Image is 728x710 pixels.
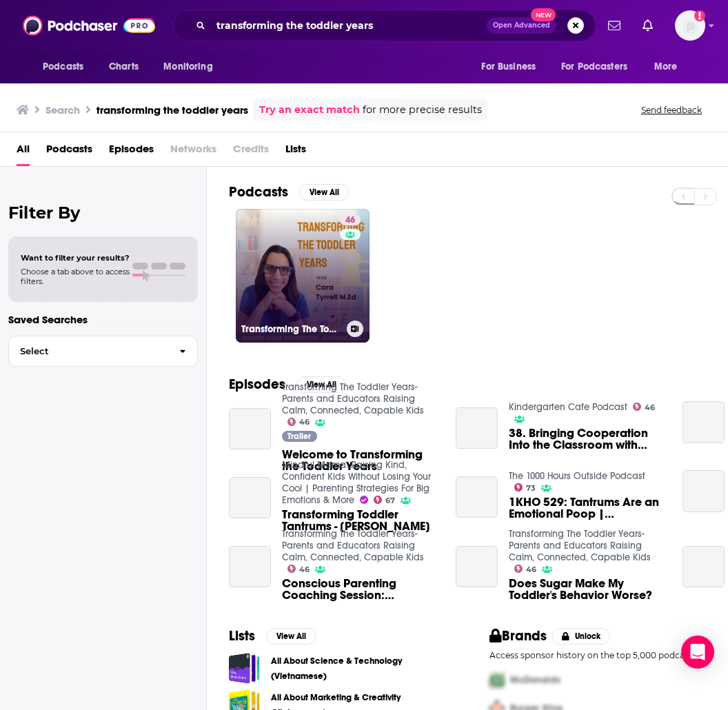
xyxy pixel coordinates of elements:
a: Does Sugar Make My Toddler's Behavior Worse? [456,546,498,588]
h3: transforming the toddler years [97,103,248,116]
img: First Pro Logo [484,666,510,694]
span: Choose a tab above to access filters. [21,267,130,286]
span: Monitoring [163,57,212,77]
a: ListsView All [229,627,316,645]
a: Conscious Parenting Coaching Session: Supporting Toddler's Separation Anxiety [229,546,271,588]
span: 46 [645,405,655,411]
span: 73 [526,485,536,491]
a: Show notifications dropdown [603,14,626,37]
p: Saved Searches [8,313,198,326]
h2: Filter By [8,203,198,223]
span: Select [9,347,168,356]
a: EpisodesView All [229,376,346,393]
span: Open Advanced [493,22,550,29]
a: 1KHO 529: Tantrums Are an Emotional Poop | Devon Kuntzman, Transforming Toddlerhood [456,476,498,518]
a: PodcastsView All [229,183,349,201]
svg: Add a profile image [694,10,705,21]
a: 46 [514,565,537,573]
span: 38. Bringing Cooperation Into the Classroom with [PERSON_NAME] from Transforming the Toddler Years [509,427,666,451]
span: Podcasts [43,57,83,77]
a: 66. Transforming Toddlerhood an Interview with Devon Kuntzman [682,401,725,443]
button: open menu [33,54,101,80]
button: Select [8,336,198,367]
h2: Brands [489,627,547,645]
span: Logged in as sarahhallprinc [675,10,705,41]
span: Networks [170,138,216,166]
a: All [17,138,30,166]
img: User Profile [675,10,705,41]
a: Transforming Toddler Tantrums - Devon Kuntzman [229,477,271,519]
a: 38. Bringing Cooperation Into the Classroom with Cara from Transforming the Toddler Years [509,427,666,451]
a: 67 [374,496,396,504]
h2: Episodes [229,376,285,393]
a: Does Sugar Make My Toddler's Behavior Worse? [509,578,666,601]
a: Kindergarten Cafe Podcast [509,401,627,413]
img: Podchaser - Follow, Share and Rate Podcasts [23,12,155,39]
a: 46Transforming The Toddler Years- Parents and Educators Raising Calm, Connected, Capable Kids [236,209,370,343]
span: New [531,8,556,21]
span: More [654,57,678,77]
span: Trailer [287,432,311,440]
span: For Business [481,57,536,77]
a: 1KHO 529: Tantrums Are an Emotional Poop | Devon Kuntzman, Transforming Toddlerhood [509,496,666,520]
a: 46 [633,403,656,411]
a: Show notifications dropdown [637,14,658,37]
a: Episodes [109,138,154,166]
a: 46 [340,214,361,225]
span: 46 [526,567,536,573]
span: For Podcasters [561,57,627,77]
h3: Search [45,103,80,116]
span: 46 [345,214,355,227]
a: Transforming The Toddler Years- Parents and Educators Raising Calm, Connected, Capable Kids [509,528,651,563]
h2: Podcasts [229,183,288,201]
a: Mindful Mama: Raising Kind, Confident Kids Without Losing Your Cool | Parenting Strategies For Bi... [282,459,431,506]
a: Conscious Parenting Coaching Session: Supporting Toddler's Separation Anxiety [282,578,439,601]
a: Transforming The Toddler Years- Parents and Educators Raising Calm, Connected, Capable Kids [282,528,424,563]
button: open menu [645,54,695,80]
a: Infant Experience with Early Pain and the Toddler Years [682,470,725,512]
a: Welcome to Transforming the Toddler Years [229,408,271,450]
a: 73 [514,483,536,491]
a: 46 [287,418,310,426]
a: The 1000 Hours Outside Podcast [509,470,645,482]
div: Search podcasts, credits, & more... [173,10,596,41]
a: All About Science & Technology (Vietnamese) [229,653,260,684]
span: 46 [299,567,310,573]
button: Unlock [552,628,611,645]
a: 38. Bringing Cooperation Into the Classroom with Cara from Transforming the Toddler Years [456,407,498,449]
button: open menu [552,54,647,80]
input: Search podcasts, credits, & more... [211,14,487,37]
a: Podcasts [46,138,92,166]
a: Transforming Toddler Tantrums - Devon Kuntzman [282,509,439,532]
button: View All [296,376,346,393]
button: Show profile menu [675,10,705,41]
a: 46 [287,565,310,573]
h3: Transforming The Toddler Years- Parents and Educators Raising Calm, Connected, Capable Kids [241,323,341,335]
span: Credits [233,138,269,166]
span: Transforming Toddler Tantrums - [PERSON_NAME] [282,509,439,532]
span: Want to filter your results? [21,253,130,263]
a: Welcome to Transforming the Toddler Years [282,449,439,472]
a: Transforming The Toddler Years- Parents and Educators Raising Calm, Connected, Capable Kids [282,381,424,416]
span: for more precise results [363,102,482,118]
h2: Lists [229,627,255,645]
p: Access sponsor history on the top 5,000 podcasts. [489,650,706,660]
span: Charts [109,57,139,77]
span: 67 [385,498,395,504]
button: open menu [472,54,553,80]
a: Does Sugar Make My Toddler's Behavior Worse? [682,546,725,588]
span: Conscious Parenting Coaching Session: Supporting Toddler's [MEDICAL_DATA] [282,578,439,601]
span: McDonalds [510,674,560,686]
button: Open AdvancedNew [487,17,556,34]
span: 46 [299,419,310,425]
a: Try an exact match [259,102,360,118]
button: open menu [154,54,230,80]
button: Send feedback [637,104,706,116]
